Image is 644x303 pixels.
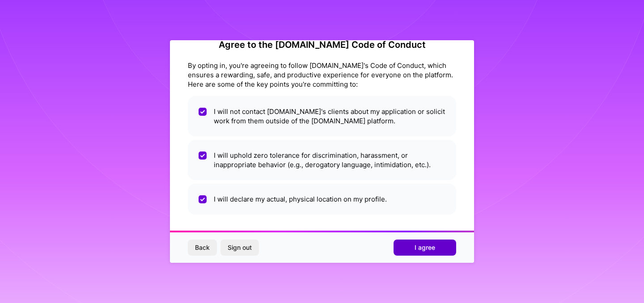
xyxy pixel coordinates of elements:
h2: Agree to the [DOMAIN_NAME] Code of Conduct [188,39,456,50]
li: I will not contact [DOMAIN_NAME]'s clients about my application or solicit work from them outside... [188,96,456,136]
button: Sign out [220,240,259,256]
li: I will uphold zero tolerance for discrimination, harassment, or inappropriate behavior (e.g., der... [188,140,456,180]
button: Back [188,240,217,256]
span: Back [195,243,210,252]
span: I agree [415,243,435,252]
li: I will declare my actual, physical location on my profile. [188,184,456,215]
div: By opting in, you're agreeing to follow [DOMAIN_NAME]'s Code of Conduct, which ensures a rewardin... [188,61,456,89]
span: Sign out [228,243,252,252]
button: I agree [394,240,456,256]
